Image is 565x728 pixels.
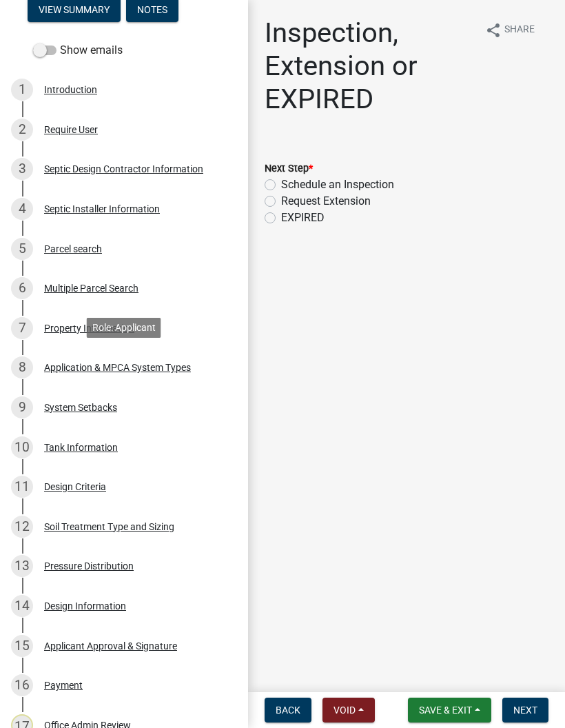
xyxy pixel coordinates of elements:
[11,635,33,657] div: 15
[44,244,102,254] div: Parcel search
[419,705,472,716] span: Save & Exit
[504,22,535,39] span: Share
[11,317,33,339] div: 7
[11,476,33,498] div: 11
[44,164,203,174] div: Septic Design Contractor Information
[265,698,311,722] button: Back
[44,522,174,532] div: Soil Treatment Type and Sizing
[11,436,33,458] div: 10
[44,403,117,412] div: System Setbacks
[11,356,33,378] div: 8
[11,516,33,538] div: 12
[11,158,33,180] div: 3
[44,641,177,651] div: Applicant Approval & Signature
[44,363,191,372] div: Application & MPCA System Types
[44,283,138,293] div: Multiple Parcel Search
[11,79,33,101] div: 1
[474,17,546,43] button: shareShare
[502,698,548,722] button: Next
[44,443,118,452] div: Tank Information
[44,680,83,690] div: Payment
[11,238,33,260] div: 5
[44,125,98,134] div: Require User
[485,22,502,39] i: share
[333,705,356,716] span: Void
[281,193,371,210] label: Request Extension
[11,674,33,696] div: 16
[44,482,106,492] div: Design Criteria
[126,6,178,17] wm-modal-confirm: Notes
[281,176,394,193] label: Schedule an Inspection
[11,198,33,220] div: 4
[11,277,33,299] div: 6
[408,698,491,722] button: Save & Exit
[44,323,134,333] div: Property Information
[11,396,33,418] div: 9
[276,705,300,716] span: Back
[513,705,537,716] span: Next
[11,595,33,617] div: 14
[281,210,325,226] label: EXPIRED
[87,318,161,338] div: Role: Applicant
[265,164,313,174] label: Next Step
[11,555,33,577] div: 13
[28,6,121,17] wm-modal-confirm: Summary
[44,561,134,571] div: Pressure Distribution
[44,204,160,214] div: Septic Installer Information
[322,698,375,722] button: Void
[11,119,33,141] div: 2
[33,42,123,59] label: Show emails
[44,601,126,611] div: Design Information
[265,17,474,116] h1: Inspection, Extension or EXPIRED
[44,85,97,94] div: Introduction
